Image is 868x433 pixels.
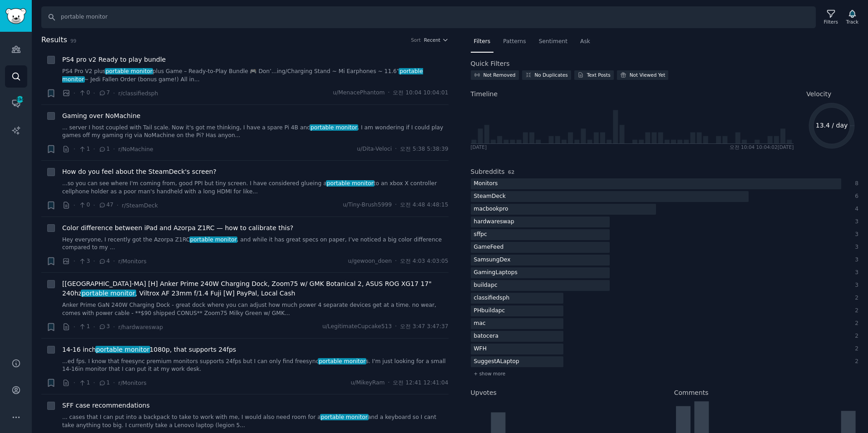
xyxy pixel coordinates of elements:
[79,145,90,153] span: 1
[93,89,95,98] span: ·
[62,167,217,177] span: How do you feel about the SteamDeck's screen?
[424,37,440,43] span: Recent
[62,236,449,252] a: Hey everyone, I recently got the Azorpa Z1RCportable monitor, and while it has great specs on pap...
[79,89,90,97] span: 0
[471,178,501,190] div: Monitors
[113,89,115,98] span: ·
[81,290,136,297] span: portable monitor
[333,89,385,97] span: u/MenacePhantom
[851,332,859,340] div: 2
[41,34,67,46] span: Results
[79,257,90,266] span: 3
[326,180,375,187] span: portable monitor
[113,144,115,154] span: ·
[74,201,75,210] span: ·
[99,323,110,331] span: 3
[851,205,859,213] div: 4
[79,323,90,331] span: 1
[79,201,90,209] span: 0
[348,257,392,266] span: u/gewoon_doen
[471,388,497,398] h2: Upvotes
[70,38,76,44] span: 99
[93,256,95,266] span: ·
[400,323,449,331] span: 오전 3:47 3:47:37
[483,72,516,78] div: Not Removed
[118,258,146,265] span: r/Monitors
[539,38,567,46] span: Sentiment
[851,320,859,328] div: 2
[41,6,816,28] input: Search Keyword
[117,201,118,210] span: ·
[113,322,115,332] span: ·
[471,344,490,355] div: WFH
[471,191,509,202] div: SteamDeck
[471,89,498,99] span: Timeline
[62,111,140,121] span: Gaming over NoMachine
[630,72,666,78] div: Not Viewed Yet
[62,223,293,233] a: Color difference between iPad and Azorpa Z1RC — how to calibrate this?
[62,68,423,83] span: portable monitor
[62,180,449,196] a: ...so you can see where I'm coming from, good PPI but tiny screen. I have considered glueing apor...
[350,379,385,387] span: u/MikeyRam
[388,379,390,387] span: ·
[851,243,859,251] div: 3
[474,370,506,377] span: + show more
[395,323,397,331] span: ·
[393,379,448,387] span: 오전 12:41 12:41:04
[580,38,590,46] span: Ask
[851,294,859,302] div: 2
[471,293,513,304] div: classifiedsph
[62,345,236,354] span: 14-16 inch 1080p, that supports 24fps
[320,414,369,420] span: portable monitor
[118,90,158,97] span: r/classifiedsph
[851,180,859,188] div: 8
[503,38,526,46] span: Patterns
[74,322,75,332] span: ·
[122,202,158,209] span: r/SteamDeck
[471,242,507,253] div: GameFeed
[730,144,794,150] div: 오전 10:04 10:04:02 [DATE]
[471,167,505,177] h2: Subreddits
[16,96,24,103] span: 494
[93,144,95,154] span: ·
[846,19,858,25] div: Track
[99,379,110,387] span: 1
[824,19,838,25] div: Filters
[5,92,27,114] a: 494
[74,89,75,98] span: ·
[471,216,518,228] div: hardwareswap
[357,145,392,153] span: u/Dita-Veloci
[343,201,392,209] span: u/Tiny-Brush5999
[395,201,397,209] span: ·
[395,145,397,153] span: ·
[388,89,390,97] span: ·
[318,358,366,364] span: portable monitor
[95,346,150,353] span: portable monitor
[851,231,859,239] div: 3
[851,269,859,277] div: 3
[118,380,146,386] span: r/Monitors
[851,218,859,226] div: 3
[674,388,709,398] h2: Comments
[189,236,238,243] span: portable monitor
[105,68,153,74] span: portable monitor
[851,281,859,290] div: 3
[471,318,489,330] div: mac
[62,68,449,84] a: PS4 Pro V2 plusportable monitorplus Game – Ready-to-Play Bundle 🎮 Don’...ing/Charging Stand ~ Mi ...
[471,204,512,215] div: macbookpro
[5,8,26,24] img: GummySearch logo
[424,37,449,43] button: Recent
[99,89,110,97] span: 7
[118,324,163,330] span: r/hardwareswap
[471,331,502,342] div: batocera
[471,255,514,266] div: SamsungDex
[471,305,508,317] div: PHbuildapc
[79,379,90,387] span: 1
[62,301,449,317] a: Anker Prime GaN 240W Charging Dock - great dock where you can adjust how much power 4 separate de...
[93,378,95,388] span: ·
[62,413,449,429] a: ... cases that I can put into a backpack to take to work with me, I would also need room for apor...
[851,256,859,264] div: 3
[322,323,392,331] span: u/LegitimateCupcake513
[62,279,449,298] a: [[GEOGRAPHIC_DATA]-MA] [H] Anker Prime 240W Charging Dock, Zoom75 w/ GMK Botanical 2, ASUS ROG XG...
